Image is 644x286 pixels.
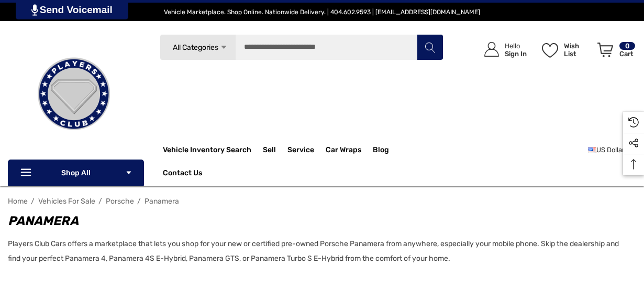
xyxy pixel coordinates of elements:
[164,8,480,16] span: Vehicle Marketplace. Shop Online. Nationwide Delivery. | 404.602.9593 | [EMAIL_ADDRESS][DOMAIN_NAME]
[597,43,613,57] svg: Review Your Cart
[326,145,361,157] span: Car Wraps
[472,31,532,68] a: Sign in
[505,50,527,58] p: Sign In
[19,167,35,179] svg: Icon Line
[106,197,134,206] a: Porsche
[542,43,558,58] svg: Wish List
[623,159,644,170] svg: Top
[619,50,635,58] p: Cart
[484,42,499,57] svg: Icon User Account
[593,31,636,72] a: Cart with 0 items
[564,42,592,58] p: Wish List
[220,44,228,51] svg: Icon Arrow Down
[172,43,218,52] span: All Categories
[21,41,126,146] img: Players Club | Cars For Sale
[8,197,28,206] a: Home
[263,145,276,157] span: Sell
[163,145,251,157] a: Vehicle Inventory Search
[31,4,38,16] img: PjwhLS0gR2VuZXJhdG9yOiBHcmF2aXQuaW8gLS0+PHN2ZyB4bWxucz0iaHR0cDovL3d3dy53My5vcmcvMjAwMC9zdmciIHhtb...
[505,42,527,50] p: Hello
[160,34,236,60] a: All Categories Icon Arrow Down Icon Arrow Up
[628,138,639,149] svg: Social Media
[263,140,287,161] a: Sell
[619,42,635,50] p: 0
[537,31,593,68] a: Wish List Wish List
[8,160,144,186] p: Shop All
[8,211,626,230] h1: Panamera
[628,117,639,128] svg: Recently Viewed
[8,237,626,266] p: Players Club Cars offers a marketplace that lets you shop for your new or certified pre-owned Por...
[125,169,132,176] svg: Icon Arrow Down
[588,140,636,161] a: USD
[373,145,389,157] a: Blog
[145,197,179,206] a: Panamera
[8,192,636,210] nav: Breadcrumb
[326,140,373,161] a: Car Wraps
[163,168,202,180] a: Contact Us
[38,197,95,206] a: Vehicles For Sale
[287,145,314,157] a: Service
[417,34,443,60] button: Search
